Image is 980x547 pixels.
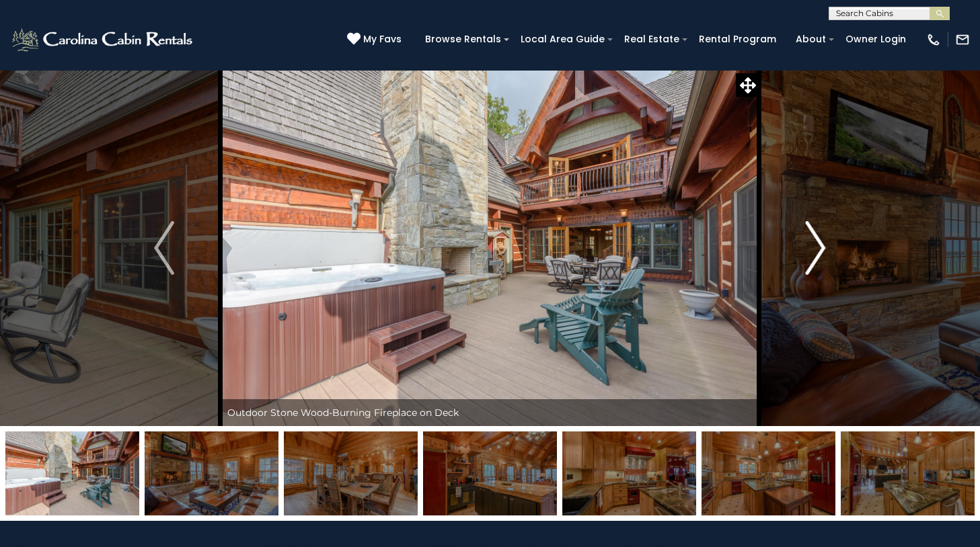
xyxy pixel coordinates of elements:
[284,431,418,515] img: 163273992
[839,29,913,50] a: Owner Login
[841,431,975,515] img: 163273995
[347,32,405,47] a: My Favs
[617,29,686,50] a: Real Estate
[154,221,174,275] img: arrow
[221,399,759,426] div: Outdoor Stone Wood-Burning Fireplace on Deck
[423,431,557,515] img: 163273993
[514,29,611,50] a: Local Area Guide
[10,26,196,53] img: White-1-2.png
[955,32,970,47] img: mail-regular-white.png
[806,221,826,275] img: arrow
[702,431,835,515] img: 163273994
[789,29,833,50] a: About
[562,431,696,515] img: 163273986
[5,431,139,515] img: 163273990
[418,29,508,50] a: Browse Rentals
[145,431,278,515] img: 163273991
[926,32,941,47] img: phone-regular-white.png
[759,70,872,426] button: Next
[363,32,402,46] span: My Favs
[692,29,783,50] a: Rental Program
[108,70,220,426] button: Previous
